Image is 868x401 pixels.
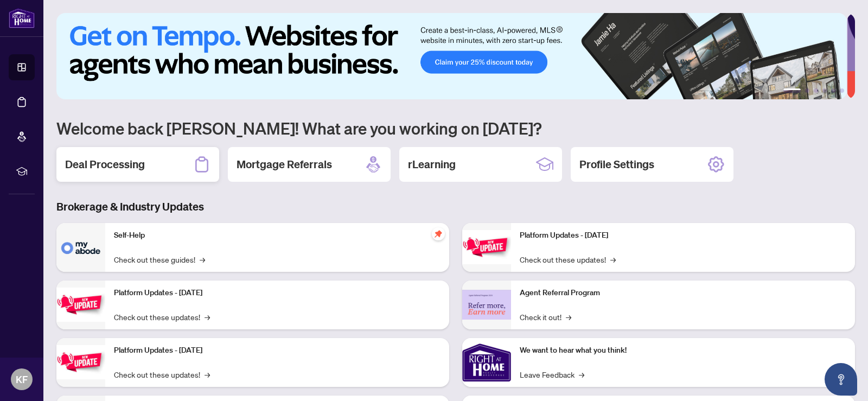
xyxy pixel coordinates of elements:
p: Platform Updates - [DATE] [520,230,846,241]
h2: Profile Settings [579,157,654,172]
img: logo [9,8,35,28]
button: Open asap [825,363,857,396]
button: 5 [831,88,835,93]
button: 6 [840,88,844,93]
h2: rLearning [408,157,456,172]
img: We want to hear what you think! [462,338,511,387]
button: 2 [805,88,809,93]
span: → [566,311,571,323]
span: → [200,253,205,265]
h2: Deal Processing [65,157,145,172]
span: → [610,253,616,265]
p: Platform Updates - [DATE] [114,345,441,357]
span: pushpin [432,227,445,240]
a: Check out these updates!→ [520,253,616,265]
img: Slide 0 [56,13,847,99]
p: We want to hear what you think! [520,345,846,357]
span: → [205,368,210,380]
a: Check it out!→ [520,311,571,323]
img: Agent Referral Program [462,290,511,320]
img: Platform Updates - June 23, 2025 [462,230,511,264]
h1: Welcome back [PERSON_NAME]! What are you working on [DATE]? [56,118,855,138]
img: Self-Help [56,223,105,272]
span: → [579,368,584,380]
a: Check out these updates!→ [114,311,210,323]
img: Platform Updates - September 16, 2025 [56,288,105,322]
a: Check out these guides!→ [114,253,205,265]
h2: Mortgage Referrals [237,157,332,172]
h3: Brokerage & Industry Updates [56,199,855,214]
button: 1 [783,88,801,93]
span: KF [16,372,28,387]
a: Leave Feedback→ [520,368,584,380]
a: Check out these updates!→ [114,368,210,380]
p: Platform Updates - [DATE] [114,287,441,299]
p: Agent Referral Program [520,287,846,299]
button: 3 [814,88,818,93]
img: Platform Updates - July 21, 2025 [56,345,105,379]
span: → [205,311,210,323]
p: Self-Help [114,230,441,241]
button: 4 [822,88,827,93]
